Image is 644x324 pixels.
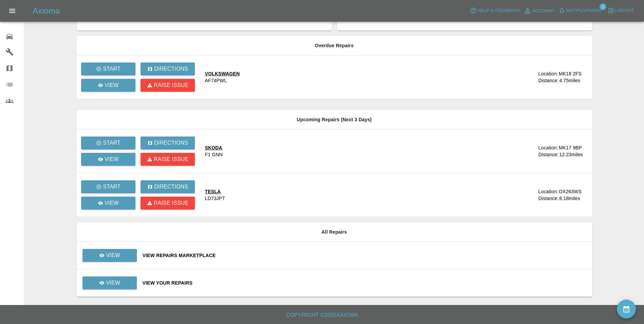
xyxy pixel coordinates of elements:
button: Raise issue [141,153,195,166]
div: AF74PWL [205,77,227,84]
p: Start [103,139,121,147]
div: SKODA [205,144,223,151]
button: Open drawer [4,3,20,19]
h6: Copyright © 2025 Axioma [5,310,639,320]
p: View [105,155,119,163]
a: Location:MK18 2FSDistance:4.75miles [509,70,586,84]
button: Directions [141,62,195,75]
div: Distance: [538,195,559,202]
a: View [82,276,137,289]
span: Account [532,7,555,15]
h5: Axioma [33,5,60,16]
span: 1 [600,3,606,10]
div: 8.18 miles [559,195,587,202]
div: 12.23 miles [559,151,587,158]
div: VOLKSWAGEN [205,70,240,77]
a: View Your Repairs [143,280,587,286]
a: View Repairs Marketplace [143,252,587,259]
button: Notifications [557,5,603,16]
th: Upcoming Repairs (Next 3 Days) [77,110,592,129]
p: Directions [154,65,188,73]
button: availability [617,300,636,319]
p: Directions [154,139,188,147]
div: LD73JPT [205,195,225,202]
div: OX263WS [559,188,582,195]
p: View [106,251,120,259]
div: Location: [538,188,558,195]
p: Directions [154,183,188,191]
div: Location: [538,144,558,151]
a: TESLALD73JPT [205,188,503,202]
div: Distance: [538,151,559,158]
button: Directions [141,180,195,193]
p: Raise issue [153,81,188,89]
button: Start [81,137,135,149]
a: Location:OX263WSDistance:8.18miles [509,188,586,202]
button: Directions [141,137,195,149]
a: Account [522,5,557,16]
button: Start [81,62,135,75]
a: View [82,280,137,285]
div: TESLA [205,188,225,195]
span: Help & Feedback [477,7,520,15]
a: Location:MK17 9BPDistance:12.23miles [509,144,586,158]
div: Location: [538,70,558,77]
button: Raise issue [141,79,195,92]
th: Overdue Repairs [77,36,592,55]
button: Raise issue [141,197,195,210]
span: Notifications [566,7,601,15]
p: View [105,199,119,207]
p: Raise issue [153,199,188,207]
a: View [81,153,135,166]
button: Logout [606,5,636,16]
p: Start [103,65,121,73]
div: Distance: [538,77,559,84]
div: 4.75 miles [559,77,587,84]
a: View [81,197,135,210]
a: View [82,252,137,258]
th: All Repairs [77,222,592,242]
a: SKODAF1 GNN [205,144,503,158]
a: View [82,249,137,262]
a: VOLKSWAGENAF74PWL [205,70,503,84]
div: MK17 9BP [559,144,582,151]
p: View [106,279,120,287]
p: Start [103,183,121,191]
p: View [105,81,119,89]
div: MK18 2FS [559,70,582,77]
a: View [81,79,135,92]
button: Help & Feedback [468,5,521,16]
p: Raise issue [153,155,188,163]
div: F1 GNN [205,151,223,158]
span: Logout [615,7,634,15]
button: Start [81,180,135,193]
